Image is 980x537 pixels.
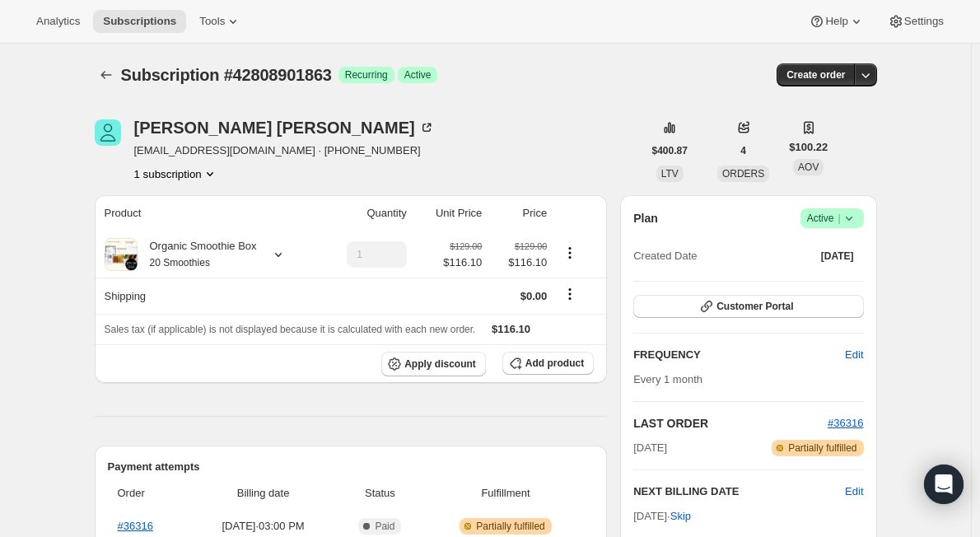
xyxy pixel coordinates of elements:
button: Skip [660,503,701,530]
div: [PERSON_NAME] [PERSON_NAME] [134,119,435,136]
span: $0.00 [520,290,548,302]
button: [DATE] [811,245,864,268]
span: Cindy Kemp [95,119,121,146]
span: Active [807,210,857,226]
h2: LAST ORDER [633,415,828,432]
button: Subscriptions [95,63,118,86]
span: Add product [525,357,584,370]
span: Status [343,485,418,502]
span: Edit [845,347,863,363]
button: Settings [878,10,954,33]
h2: FREQUENCY [633,347,845,363]
span: | [838,212,840,225]
span: Customer Portal [716,300,793,313]
button: Apply discount [381,352,486,376]
span: Help [825,15,847,28]
button: Shipping actions [557,285,583,303]
span: Subscriptions [103,15,176,28]
span: $400.87 [652,144,688,157]
span: 4 [740,144,746,157]
th: Product [95,195,319,231]
button: Analytics [26,10,90,33]
span: Analytics [36,15,80,28]
span: Active [404,68,432,82]
button: 4 [730,139,756,162]
span: Recurring [345,68,388,82]
button: Subscriptions [93,10,186,33]
th: Order [108,475,189,511]
span: $116.10 [492,323,530,335]
span: Skip [670,508,691,525]
img: product img [105,238,138,271]
span: Settings [904,15,944,28]
small: $129.00 [450,241,482,251]
small: $129.00 [515,241,547,251]
span: Partially fulfilled [476,520,544,533]
span: Partially fulfilled [788,441,856,455]
button: Edit [835,342,873,368]
span: Billing date [194,485,333,502]
span: Every 1 month [633,373,702,385]
button: Help [799,10,874,33]
span: Created Date [633,248,697,264]
th: Price [487,195,552,231]
span: ORDERS [722,168,764,180]
button: $400.87 [642,139,698,162]
button: Tools [189,10,251,33]
span: Paid [375,520,394,533]
span: [DATE] [821,250,854,263]
button: Add product [502,352,594,375]
th: Unit Price [412,195,487,231]
span: $116.10 [443,254,482,271]
button: #36316 [828,415,863,432]
div: Organic Smoothie Box [138,238,257,271]
span: $100.22 [789,139,828,156]
span: AOV [798,161,819,173]
span: Sales tax (if applicable) is not displayed because it is calculated with each new order. [105,324,476,335]
div: Open Intercom Messenger [924,465,964,504]
button: Customer Portal [633,295,863,318]
button: Product actions [134,166,218,182]
th: Quantity [318,195,412,231]
button: Create order [777,63,855,86]
th: Shipping [95,278,319,314]
span: LTV [661,168,679,180]
span: Tools [199,15,225,28]
span: Subscription #42808901863 [121,66,332,84]
button: Product actions [557,244,583,262]
span: Create order [786,68,845,82]
button: Edit [845,483,863,500]
span: [DATE] · [633,510,691,522]
span: Apply discount [404,357,476,371]
span: [EMAIL_ADDRESS][DOMAIN_NAME] · [PHONE_NUMBER] [134,142,435,159]
small: 20 Smoothies [150,257,210,268]
a: #36316 [828,417,863,429]
h2: NEXT BILLING DATE [633,483,845,500]
span: [DATE] [633,440,667,456]
h2: Payment attempts [108,459,595,475]
span: $116.10 [492,254,547,271]
a: #36316 [118,520,153,532]
h2: Plan [633,210,658,226]
span: Fulfillment [427,485,584,502]
span: [DATE] · 03:00 PM [194,518,333,535]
